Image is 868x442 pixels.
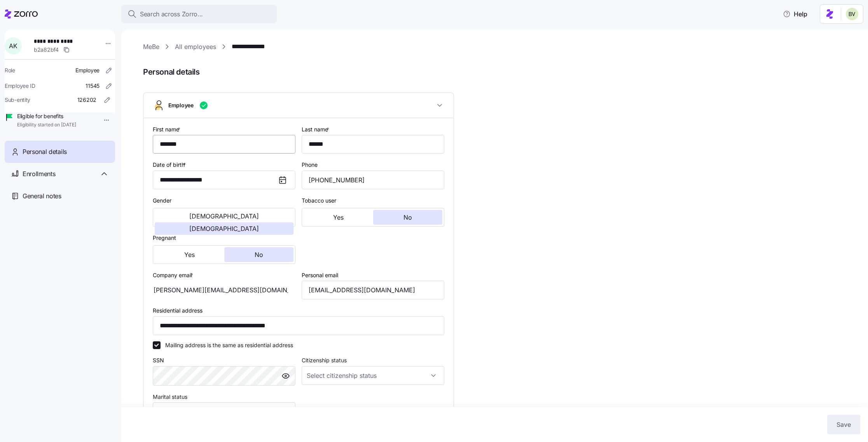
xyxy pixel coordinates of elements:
a: MeBe [143,42,159,52]
span: Sub-entity [5,96,30,104]
span: Employee ID [5,82,35,90]
label: Marital status [153,393,187,401]
label: Tobacco user [302,196,336,205]
span: A K [9,43,17,49]
span: Yes [333,214,344,220]
span: b2a82bf4 [34,46,59,54]
span: Enrollments [23,169,55,179]
img: 676487ef2089eb4995defdc85707b4f5 [846,8,858,20]
button: Search across Zorro... [121,5,277,23]
span: [DEMOGRAPHIC_DATA] [189,225,259,232]
button: Employee [143,93,454,118]
span: Eligibility started on [DATE] [17,122,76,128]
span: 11545 [86,82,100,90]
label: SSN [153,356,164,365]
label: Company email [153,271,195,280]
span: Personal details [23,147,67,157]
label: First name [153,125,182,134]
input: Email [302,281,444,299]
span: Employee [75,66,100,74]
input: Phone [302,171,444,189]
span: Employee [168,101,194,109]
input: Select marital status [153,402,295,421]
label: Personal email [302,271,338,280]
span: Save [837,420,851,429]
span: 126202 [77,96,96,104]
span: Role [5,66,15,74]
label: Mailing address is the same as residential address [161,341,293,349]
input: Select citizenship status [302,366,444,385]
label: Date of birth [153,161,187,169]
label: Pregnant [153,234,176,242]
label: Gender [153,196,171,205]
button: Help [777,6,814,22]
span: Search across Zorro... [140,9,203,19]
label: Last name [302,125,331,134]
a: All employees [175,42,216,52]
label: Phone [302,161,318,169]
button: Save [827,415,860,434]
span: Eligible for benefits [17,112,76,120]
span: Help [783,9,807,19]
span: [DEMOGRAPHIC_DATA] [189,213,259,219]
label: Citizenship status [302,356,347,365]
span: Yes [184,252,195,258]
span: General notes [23,191,61,201]
span: No [255,252,263,258]
span: Personal details [143,66,857,79]
span: No [403,214,412,220]
label: Residential address [153,306,203,315]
